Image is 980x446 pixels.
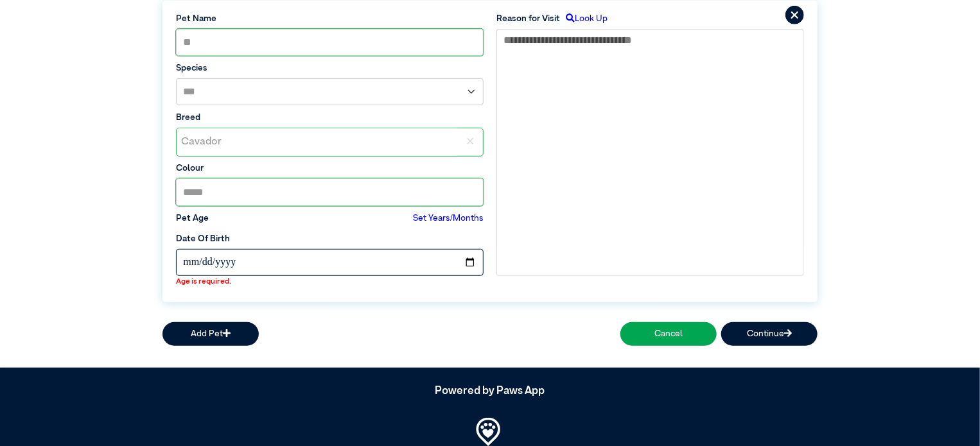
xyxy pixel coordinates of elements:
[176,232,230,245] label: Date Of Birth
[162,385,818,398] h5: Powered by Paws App
[162,322,259,346] button: Add Pet
[721,322,818,346] button: Continue
[620,322,717,346] button: Cancel
[457,128,483,156] div: ✕
[176,276,484,287] label: Age is required.
[560,12,608,25] label: Look Up
[176,12,484,25] label: Pet Name
[177,128,457,156] div: Cavador
[176,162,484,175] label: Colour
[176,111,484,124] label: Breed
[413,212,484,225] label: Set Years/Months
[176,212,209,225] label: Pet Age
[496,12,560,25] label: Reason for Visit
[176,62,484,74] label: Species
